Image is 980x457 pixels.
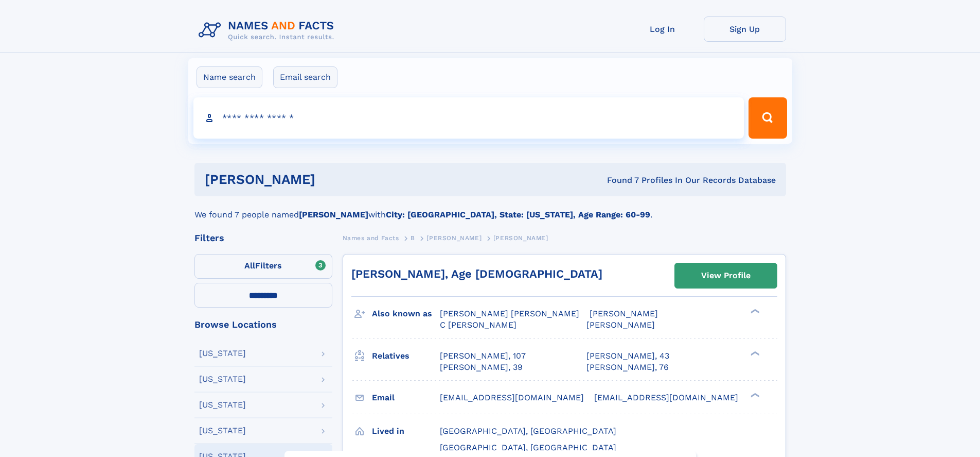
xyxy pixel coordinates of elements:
[590,309,658,318] span: [PERSON_NAME]
[197,66,262,88] label: Name search
[205,173,461,186] h1: [PERSON_NAME]
[193,97,744,139] input: search input
[586,362,669,373] a: [PERSON_NAME], 76
[244,261,255,270] span: All
[586,350,669,362] a: [PERSON_NAME], 43
[199,375,246,383] div: [US_STATE]
[372,422,440,440] h3: Lived in
[748,308,760,315] div: ❯
[440,393,584,402] span: [EMAIL_ADDRESS][DOMAIN_NAME]
[426,234,482,242] span: [PERSON_NAME]
[586,320,655,330] span: [PERSON_NAME]
[675,263,777,288] a: View Profile
[411,234,415,242] span: B
[194,196,786,221] div: We found 7 people named with .
[411,231,415,244] a: B
[440,443,616,452] span: [GEOGRAPHIC_DATA], [GEOGRAPHIC_DATA]
[440,350,526,362] a: [PERSON_NAME], 107
[194,16,343,44] img: Logo Names and Facts
[749,97,787,139] button: Search Button
[343,231,399,244] a: Names and Facts
[748,392,760,398] div: ❯
[372,305,440,323] h3: Also known as
[299,210,368,219] b: [PERSON_NAME]
[461,175,776,186] div: Found 7 Profiles In Our Records Database
[194,320,332,329] div: Browse Locations
[386,210,650,219] b: City: [GEOGRAPHIC_DATA], State: [US_STATE], Age Range: 60-99
[440,426,616,436] span: [GEOGRAPHIC_DATA], [GEOGRAPHIC_DATA]
[621,16,704,42] a: Log In
[493,234,548,242] span: [PERSON_NAME]
[748,350,760,357] div: ❯
[199,349,246,358] div: [US_STATE]
[199,427,246,435] div: [US_STATE]
[440,320,516,330] span: C [PERSON_NAME]
[194,233,332,243] div: Filters
[372,389,440,407] h3: Email
[194,254,332,279] label: Filters
[704,16,786,42] a: Sign Up
[440,309,579,318] span: [PERSON_NAME] [PERSON_NAME]
[372,347,440,365] h3: Relatives
[426,231,482,244] a: [PERSON_NAME]
[701,264,751,287] div: View Profile
[273,66,337,88] label: Email search
[440,362,523,373] a: [PERSON_NAME], 39
[594,393,738,402] span: [EMAIL_ADDRESS][DOMAIN_NAME]
[199,401,246,409] div: [US_STATE]
[351,267,602,280] a: [PERSON_NAME], Age [DEMOGRAPHIC_DATA]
